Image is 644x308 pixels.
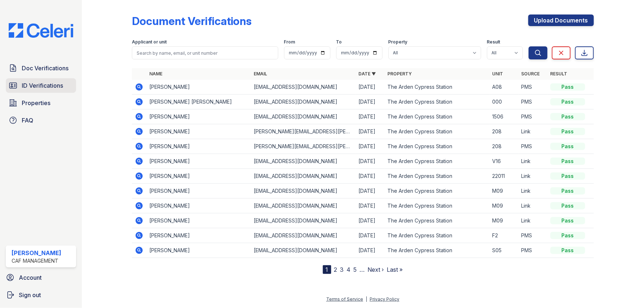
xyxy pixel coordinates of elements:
a: Terms of Service [326,296,363,302]
td: 1506 [490,109,519,124]
td: The Arden Cypress Station [385,228,490,243]
label: To [336,39,342,45]
td: The Arden Cypress Station [385,80,490,95]
span: Account [19,273,42,282]
div: Pass [550,113,585,120]
a: Name [149,71,162,76]
span: … [360,265,365,274]
td: Link [519,154,548,169]
a: Properties [6,96,76,110]
td: PMS [519,80,548,95]
td: Link [519,199,548,213]
td: [EMAIL_ADDRESS][DOMAIN_NAME] [251,80,356,95]
td: [PERSON_NAME] [146,243,251,258]
div: Pass [550,247,585,254]
td: PMS [519,95,548,109]
td: PMS [519,228,548,243]
a: 4 [347,266,351,273]
img: CE_Logo_Blue-a8612792a0a2168367f1c8372b55b34899dd931a85d93a1a3d3e32e68fde9ad4.png [3,23,79,38]
a: 5 [354,266,357,273]
td: [PERSON_NAME] [146,184,251,199]
div: Pass [550,158,585,165]
td: The Arden Cypress Station [385,95,490,109]
td: The Arden Cypress Station [385,213,490,228]
a: Privacy Policy [370,296,399,302]
td: 208 [490,139,519,154]
td: [DATE] [356,139,385,154]
div: Pass [550,232,585,239]
td: [PERSON_NAME] [146,80,251,95]
td: Link [519,169,548,184]
div: Document Verifications [132,14,252,28]
td: 22011 [490,169,519,184]
td: [DATE] [356,199,385,213]
span: Properties [22,99,50,107]
td: [PERSON_NAME] [146,109,251,124]
a: Email [254,71,267,76]
td: The Arden Cypress Station [385,243,490,258]
div: Pass [550,187,585,195]
td: The Arden Cypress Station [385,124,490,139]
a: Result [550,71,568,76]
td: PMS [519,139,548,154]
td: [EMAIL_ADDRESS][DOMAIN_NAME] [251,169,356,184]
td: A08 [490,80,519,95]
div: Pass [550,143,585,150]
td: F2 [490,228,519,243]
td: [PERSON_NAME][EMAIL_ADDRESS][PERSON_NAME][DOMAIN_NAME] [251,139,356,154]
td: [PERSON_NAME] [146,169,251,184]
td: [DATE] [356,124,385,139]
td: [EMAIL_ADDRESS][DOMAIN_NAME] [251,154,356,169]
td: [DATE] [356,243,385,258]
td: [EMAIL_ADDRESS][DOMAIN_NAME] [251,184,356,199]
input: Search by name, email, or unit number [132,46,278,59]
td: [DATE] [356,95,385,109]
a: FAQ [6,113,76,128]
td: Link [519,184,548,199]
span: FAQ [22,116,33,125]
td: [DATE] [356,213,385,228]
td: [EMAIL_ADDRESS][DOMAIN_NAME] [251,199,356,213]
a: ID Verifications [6,78,76,93]
td: [DATE] [356,228,385,243]
td: The Arden Cypress Station [385,184,490,199]
td: The Arden Cypress Station [385,199,490,213]
div: Pass [550,128,585,135]
td: [DATE] [356,154,385,169]
td: Link [519,213,548,228]
a: Account [3,270,79,285]
td: [PERSON_NAME] [146,154,251,169]
td: M09 [490,184,519,199]
td: [PERSON_NAME] [146,199,251,213]
a: Property [388,71,412,76]
div: Pass [550,202,585,209]
td: S05 [490,243,519,258]
td: [DATE] [356,109,385,124]
a: Unit [493,71,503,76]
div: [PERSON_NAME] [12,249,61,257]
td: [PERSON_NAME] [146,228,251,243]
td: The Arden Cypress Station [385,109,490,124]
label: Result [487,39,500,45]
a: Sign out [3,288,79,302]
a: Date ▼ [359,71,376,76]
td: [DATE] [356,80,385,95]
span: Doc Verifications [22,64,68,72]
td: [PERSON_NAME] [146,139,251,154]
td: PMS [519,243,548,258]
a: Doc Verifications [6,61,76,75]
td: [DATE] [356,169,385,184]
div: | [366,296,367,302]
td: [PERSON_NAME][EMAIL_ADDRESS][PERSON_NAME][DOMAIN_NAME] [251,124,356,139]
a: 2 [334,266,337,273]
td: [EMAIL_ADDRESS][DOMAIN_NAME] [251,109,356,124]
span: ID Verifications [22,81,63,90]
td: The Arden Cypress Station [385,169,490,184]
td: M09 [490,213,519,228]
label: From [284,39,295,45]
td: [DATE] [356,184,385,199]
td: [EMAIL_ADDRESS][DOMAIN_NAME] [251,95,356,109]
td: M09 [490,199,519,213]
div: Pass [550,98,585,105]
td: The Arden Cypress Station [385,154,490,169]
